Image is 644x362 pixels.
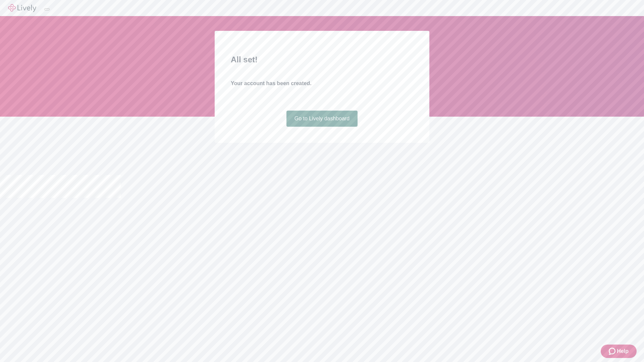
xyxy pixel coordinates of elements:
[617,347,629,355] span: Help
[601,345,637,358] button: Zendesk support iconHelp
[8,4,36,12] img: Lively
[609,347,617,355] svg: Zendesk support icon
[231,79,413,87] h4: Your account has been created.
[231,54,413,66] h2: All set!
[286,111,358,127] a: Go to Lively dashboard
[44,8,50,10] button: Log out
